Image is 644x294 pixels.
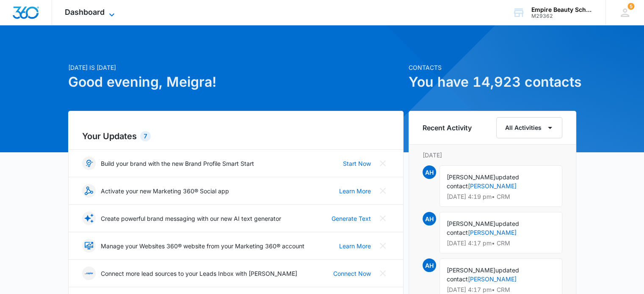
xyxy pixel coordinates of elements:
[333,269,371,278] a: Connect Now
[423,123,472,133] h6: Recent Activity
[409,63,576,72] p: Contacts
[468,275,517,283] a: [PERSON_NAME]
[343,159,371,168] a: Start Now
[447,194,555,200] p: [DATE] 4:19 pm • CRM
[496,117,562,138] button: All Activities
[376,157,390,170] button: Close
[339,242,371,250] a: Learn More
[627,3,634,10] div: notifications count
[101,187,229,195] p: Activate your new Marketing 360® Social app
[423,151,562,159] p: [DATE]
[376,239,390,253] button: Close
[140,131,151,141] div: 7
[447,240,555,246] p: [DATE] 4:17 pm • CRM
[468,182,517,190] a: [PERSON_NAME]
[339,187,371,195] a: Learn More
[332,214,371,223] a: Generate Text
[376,267,390,280] button: Close
[376,212,390,225] button: Close
[423,212,436,225] span: AH
[531,6,593,13] div: account name
[82,130,390,143] h2: Your Updates
[68,63,404,72] p: [DATE] is [DATE]
[627,3,634,10] span: 5
[101,214,281,223] p: Create powerful brand messaging with our new AI text generator
[101,159,254,168] p: Build your brand with the new Brand Profile Smart Start
[447,267,495,274] span: [PERSON_NAME]
[447,173,495,181] span: [PERSON_NAME]
[68,72,404,92] h1: Good evening, Meigra!
[101,242,304,250] p: Manage your Websites 360® website from your Marketing 360® account
[468,229,517,236] a: [PERSON_NAME]
[409,72,576,92] h1: You have 14,923 contacts
[531,13,593,19] div: account id
[65,8,105,16] span: Dashboard
[376,184,390,198] button: Close
[101,269,297,278] p: Connect more lead sources to your Leads Inbox with [PERSON_NAME]
[423,165,436,179] span: AH
[423,258,436,272] span: AH
[447,287,555,293] p: [DATE] 4:17 pm • CRM
[447,220,495,227] span: [PERSON_NAME]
